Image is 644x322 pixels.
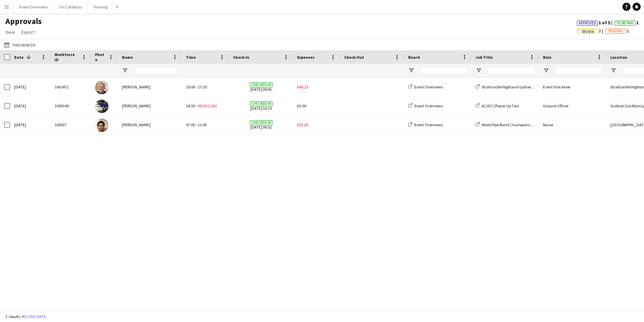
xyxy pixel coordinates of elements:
a: Event Overviews [408,84,443,89]
span: £33.20 [297,122,308,127]
span: To Be Paid [617,21,634,25]
img: Les Cashin [95,81,108,94]
span: £0.00 [297,103,306,108]
button: On Call Rotas [54,0,88,14]
span: - [196,84,197,89]
span: Event Overviews [414,122,443,127]
button: Open Filter Menu [122,68,128,74]
span: Checked-in [250,82,272,87]
span: Review [582,30,594,34]
span: Board [408,55,420,60]
button: Open Filter Menu [543,68,549,74]
span: World Pipe Band Championships [482,122,537,127]
span: Check-In [233,55,249,60]
span: Workforce ID [55,52,79,62]
div: 100037 [51,115,91,134]
div: [DATE] [10,97,51,115]
a: Export [19,28,37,36]
span: Date [14,55,24,60]
span: 00:30 [198,103,207,108]
span: 17:30 [198,84,207,89]
span: Check-Out [344,55,364,60]
input: Job Title Filter Input [488,66,535,75]
button: This Month [3,41,37,49]
span: Checked-in [250,101,272,106]
span: Event Overviews [414,84,443,89]
button: Event Overviews [14,0,54,14]
span: 10:00 [186,84,195,89]
span: 1 [615,20,639,26]
span: 1 of 5 [577,20,615,26]
a: Event Overviews [408,122,443,127]
div: [DATE] [10,115,51,134]
span: (+1h) [207,103,217,108]
input: Role Filter Input [555,66,602,75]
span: 21:00 [198,122,207,127]
div: [PERSON_NAME] [118,97,182,115]
span: 1 [605,28,629,34]
span: Strathardle Highland Gathering [482,84,537,89]
span: [DATE] 09:42 [233,78,289,96]
span: 07:00 [186,122,195,127]
span: 14:30 [186,103,195,108]
span: 3 [577,28,605,34]
span: Job Title [476,55,493,60]
span: Approved [579,21,596,25]
div: 1001472 [51,78,91,96]
span: - [196,103,197,108]
span: Expenses [297,55,315,60]
div: Event First Aider [539,78,606,96]
div: 1000149 [51,97,91,115]
button: Training [88,0,113,14]
a: Strathardle Highland Gathering [476,84,537,89]
input: Board Filter Input [420,66,468,75]
span: View [5,29,15,35]
div: Nurse [539,115,606,134]
span: £40.25 [297,84,308,89]
span: AC/DC | Power Up Tour [482,103,519,108]
div: [PERSON_NAME] [118,78,182,96]
span: Export [22,29,35,35]
span: Photo [95,52,106,62]
img: Ross Nicoll [95,100,108,113]
div: Ground Officer [539,97,606,115]
button: Open Filter Menu [476,68,482,74]
span: Name [122,55,133,60]
input: Name Filter Input [134,66,178,75]
button: Open Filter Menu [408,68,414,74]
div: [DATE] [10,78,51,96]
span: Location [610,55,627,60]
a: Event Overviews [408,103,443,108]
span: - [196,122,197,127]
div: [PERSON_NAME] [118,115,182,134]
button: Reload data [20,313,47,320]
span: Event Overviews [414,103,443,108]
a: World Pipe Band Championships [476,122,537,127]
a: View [3,28,18,36]
span: Role [543,55,551,60]
span: Checked-in [250,120,272,125]
a: AC/DC | Power Up Tour [476,103,519,108]
span: [DATE] 14:10 [233,97,289,115]
span: Time [186,55,196,60]
img: Susan Burn [95,118,108,132]
span: Pending [608,29,623,33]
span: [DATE] 06:52 [233,115,289,134]
button: Open Filter Menu [610,68,616,74]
